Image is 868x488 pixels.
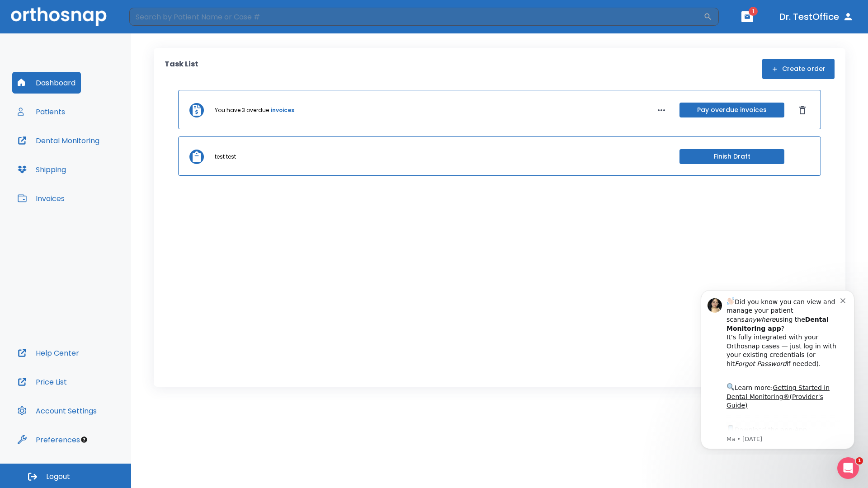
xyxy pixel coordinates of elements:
[856,457,863,465] span: 1
[679,103,784,117] button: Pay overdue invoices
[12,159,71,180] button: Shipping
[129,8,703,26] input: Search by Patient Name or Case #
[12,188,70,209] button: Invoices
[776,9,857,25] button: Dr. TestOffice
[679,149,784,164] button: Finish Draft
[12,342,85,364] button: Help Center
[12,72,81,94] button: Dashboard
[12,101,71,122] button: Patients
[271,106,294,114] a: invoices
[39,142,153,188] div: Download the app: | ​ Let us know if you need help getting started!
[215,153,236,161] p: test test
[215,106,269,114] p: You have 3 overdue
[39,144,120,160] a: App Store
[12,130,105,151] button: Dental Monitoring
[687,282,868,455] iframe: Intercom notifications message
[46,472,70,482] span: Logout
[749,7,758,16] span: 1
[795,103,810,117] button: Dismiss
[762,59,835,79] button: Create order
[837,457,859,479] iframe: Intercom live chat
[12,429,85,450] button: Preferences
[153,14,160,21] button: Dismiss notification
[80,436,88,444] div: Tooltip anchor
[39,153,153,161] p: Message from Ma, sent 5w ago
[12,371,72,393] button: Price List
[12,400,102,422] button: Account Settings
[165,59,198,79] p: Task List
[11,7,107,26] img: Orthosnap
